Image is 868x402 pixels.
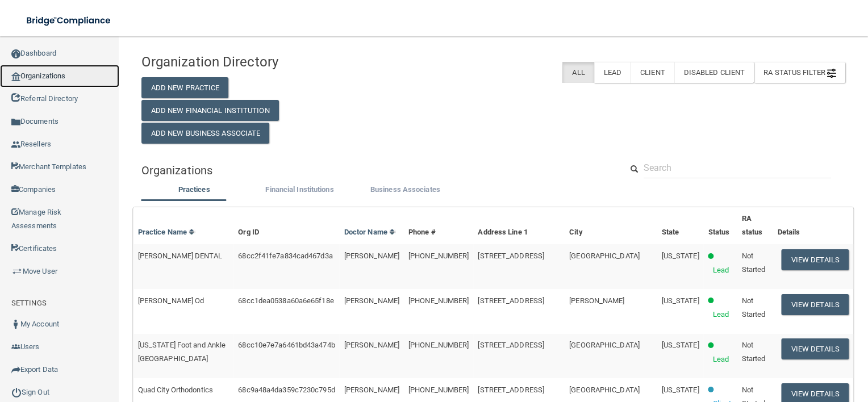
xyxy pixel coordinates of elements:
button: Add New Financial Institution [141,100,279,121]
label: SETTINGS [11,296,47,310]
span: 68cc1dea0538a60a6e65f18e [238,296,333,305]
img: icon-users.e205127d.png [11,342,20,351]
th: Details [773,207,853,244]
th: State [657,207,704,244]
img: ic_dashboard_dark.d01f4a41.png [11,49,20,58]
span: [PERSON_NAME] [344,252,399,260]
img: ic_power_dark.7ecde6b1.png [11,387,22,397]
label: Financial Institutions [253,183,347,196]
h4: Organization Directory [141,55,365,69]
button: Add New Practice [141,77,229,98]
span: [US_STATE] [662,386,699,394]
span: [PERSON_NAME] [344,386,399,394]
span: [STREET_ADDRESS] [478,296,544,305]
a: Doctor Name [344,228,395,236]
img: ic_reseller.de258add.png [11,140,20,149]
span: [PHONE_NUMBER] [408,252,469,260]
img: icon-export.b9366987.png [11,365,20,374]
th: Status [704,207,737,244]
span: [PHONE_NUMBER] [408,341,469,349]
h5: Organizations [141,164,605,177]
span: [PERSON_NAME] Od [138,296,205,305]
span: [US_STATE] [662,252,699,260]
span: [US_STATE] [662,296,699,305]
th: Phone # [404,207,473,244]
span: Quad City Orthodontics [138,386,213,394]
span: 68cc10e7e7a6461bd43a474b [238,341,335,349]
img: icon-filter@2x.21656d0b.png [827,69,836,78]
span: Not Started [742,341,766,363]
button: View Details [782,338,849,359]
span: [PERSON_NAME] [344,296,399,305]
span: Financial Institutions [265,185,333,194]
span: [PERSON_NAME] [344,341,399,349]
img: organization-icon.f8decf85.png [11,72,20,81]
label: Disabled Client [674,62,754,83]
img: bridge_compliance_login_screen.278c3ca4.svg [17,9,122,32]
span: [STREET_ADDRESS] [478,252,544,260]
th: City [565,207,657,244]
p: Lead [713,263,729,277]
span: [GEOGRAPHIC_DATA] [569,386,640,394]
span: Not Started [742,296,766,319]
span: Business Associates [370,185,440,194]
span: [PHONE_NUMBER] [408,296,469,305]
span: 68c9a48a4da359c7230c795d [238,386,335,394]
span: [GEOGRAPHIC_DATA] [569,341,640,349]
span: [GEOGRAPHIC_DATA] [569,252,640,260]
li: Business Associate [353,183,458,199]
span: RA Status Filter [763,68,836,77]
input: Search [644,157,831,178]
label: Lead [594,62,631,83]
label: All [562,62,594,83]
span: [PERSON_NAME] DENTAL [138,252,222,260]
span: [US_STATE] [662,341,699,349]
span: [US_STATE] Foot and Ankle [GEOGRAPHIC_DATA] [138,341,226,363]
p: Lead [713,353,729,366]
th: RA status [737,207,773,244]
img: ic_user_dark.df1a06c3.png [11,320,20,329]
button: View Details [782,294,849,315]
span: [STREET_ADDRESS] [478,386,544,394]
span: [STREET_ADDRESS] [478,341,544,349]
button: Add New Business Associate [141,123,270,144]
img: icon-documents.8dae5593.png [11,118,20,127]
th: Org ID [233,207,339,244]
span: [PHONE_NUMBER] [408,386,469,394]
label: Practices [147,183,241,196]
p: Lead [713,308,729,321]
label: Business Associates [358,183,453,196]
span: Practices [178,185,210,194]
li: Financial Institutions [247,183,353,199]
label: Client [631,62,674,83]
th: Address Line 1 [473,207,565,244]
img: briefcase.64adab9b.png [11,266,23,277]
button: View Details [782,249,849,270]
li: Practices [141,183,247,199]
a: Practice Name [138,228,195,236]
span: [PERSON_NAME] [569,296,624,305]
span: 68cc2f41fe7a834cad467d3a [238,252,332,260]
span: Not Started [742,252,766,274]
